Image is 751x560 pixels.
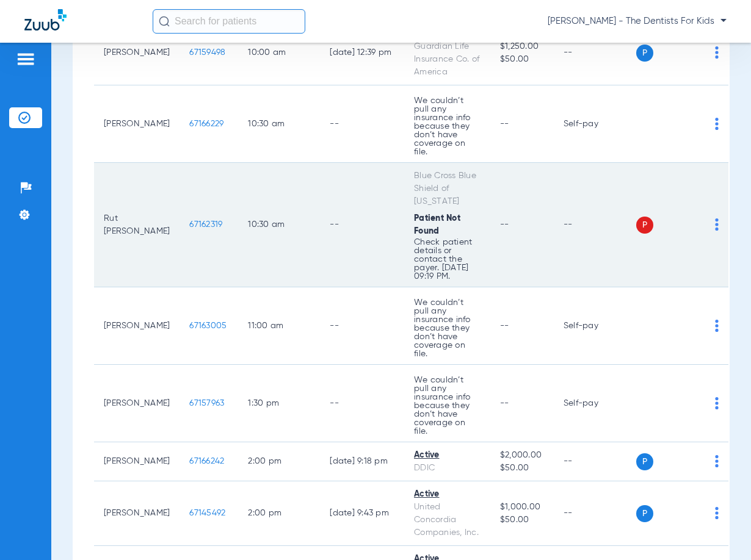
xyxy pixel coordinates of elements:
[189,220,222,229] span: 67162319
[500,399,509,407] span: --
[189,120,223,128] span: 67166229
[320,442,404,481] td: [DATE] 9:18 PM
[238,85,320,163] td: 10:30 AM
[636,505,653,522] span: P
[238,21,320,85] td: 10:00 AM
[94,481,180,546] td: [PERSON_NAME]
[189,399,224,407] span: 67157963
[414,238,481,281] p: Check patient details or contact the payer. [DATE] 09:19 PM.
[320,365,404,442] td: --
[320,287,404,365] td: --
[94,85,180,163] td: [PERSON_NAME]
[500,501,544,514] span: $1,000.00
[715,218,719,231] img: group-dot-blue.svg
[414,40,481,79] div: Guardian Life Insurance Co. of America
[715,397,719,409] img: group-dot-blue.svg
[159,16,170,27] img: Search Icon
[554,365,636,442] td: Self-pay
[554,163,636,287] td: --
[320,85,404,163] td: --
[414,449,481,462] div: Active
[715,118,719,130] img: group-dot-blue.svg
[94,365,180,442] td: [PERSON_NAME]
[500,40,544,53] span: $1,250.00
[500,120,509,128] span: --
[414,501,481,539] div: United Concordia Companies, Inc.
[238,287,320,365] td: 11:00 AM
[238,163,320,287] td: 10:30 AM
[94,21,180,85] td: [PERSON_NAME]
[320,163,404,287] td: --
[500,220,509,229] span: --
[153,9,305,34] input: Search for patients
[500,449,544,462] span: $2,000.00
[189,509,225,517] span: 67145492
[554,21,636,85] td: --
[715,320,719,332] img: group-dot-blue.svg
[414,298,481,358] p: We couldn’t pull any insurance info because they don’t have coverage on file.
[554,481,636,546] td: --
[320,481,404,546] td: [DATE] 9:43 PM
[414,170,481,208] div: Blue Cross Blue Shield of [US_STATE]
[715,455,719,467] img: group-dot-blue.svg
[715,46,719,59] img: group-dot-blue.svg
[94,163,180,287] td: Rut [PERSON_NAME]
[238,365,320,442] td: 1:30 PM
[238,442,320,481] td: 2:00 PM
[500,53,544,66] span: $50.00
[94,442,180,481] td: [PERSON_NAME]
[636,45,653,62] span: P
[414,462,481,475] div: DDIC
[189,48,225,57] span: 67159498
[24,9,67,31] img: Zuub Logo
[414,488,481,501] div: Active
[554,287,636,365] td: Self-pay
[500,514,544,526] span: $50.00
[414,96,481,156] p: We couldn’t pull any insurance info because they don’t have coverage on file.
[690,501,751,560] iframe: Chat Widget
[414,214,460,235] span: Patient Not Found
[548,15,727,27] span: [PERSON_NAME] - The Dentists For Kids
[554,442,636,481] td: --
[414,376,481,436] p: We couldn’t pull any insurance info because they don’t have coverage on file.
[500,321,509,330] span: --
[189,321,227,330] span: 67163005
[320,21,404,85] td: [DATE] 12:39 PM
[16,52,35,66] img: hamburger-icon
[500,462,544,475] span: $50.00
[636,453,653,470] span: P
[94,287,180,365] td: [PERSON_NAME]
[238,481,320,546] td: 2:00 PM
[636,217,653,234] span: P
[554,85,636,163] td: Self-pay
[189,457,224,465] span: 67166242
